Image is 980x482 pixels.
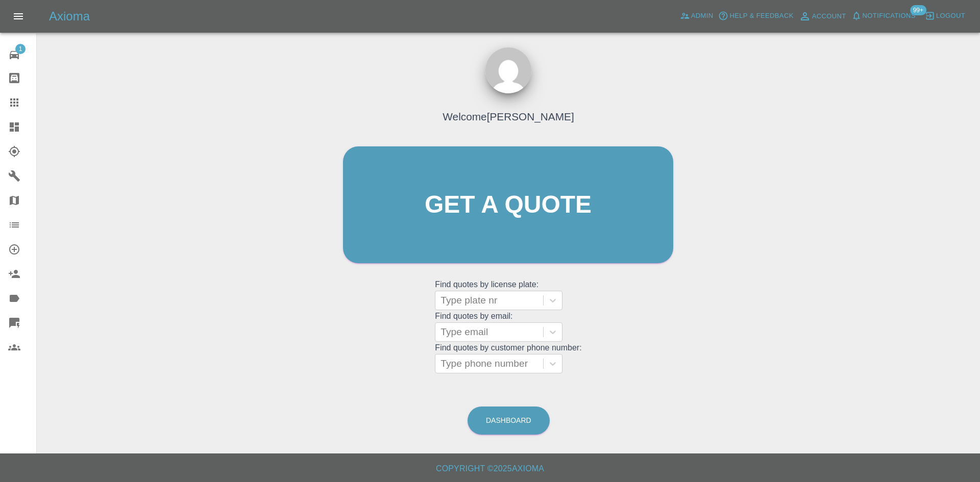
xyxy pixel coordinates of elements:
[677,8,716,24] a: Admin
[936,10,965,22] span: Logout
[812,11,846,22] span: Account
[729,10,793,22] span: Help & Feedback
[435,343,581,373] grid: Find quotes by customer phone number:
[49,8,90,24] h5: Axioma
[691,10,714,22] span: Admin
[863,10,916,22] span: Notifications
[485,47,531,93] img: ...
[435,312,581,342] grid: Find quotes by email:
[716,8,796,24] button: Help & Feedback
[343,146,673,263] a: Get a quote
[6,4,31,29] button: Open drawer
[8,462,972,476] h6: Copyright © 2025 Axioma
[849,8,918,24] button: Notifications
[443,109,574,124] h4: Welcome [PERSON_NAME]
[468,407,550,435] a: Dashboard
[910,5,926,15] span: 99+
[796,8,849,24] a: Account
[922,8,968,24] button: Logout
[435,280,581,310] grid: Find quotes by license plate:
[15,44,26,54] span: 1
